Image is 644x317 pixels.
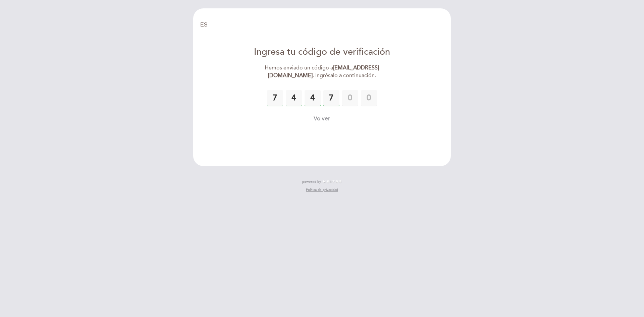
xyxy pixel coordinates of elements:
[286,90,302,106] input: 0
[323,180,342,183] img: MEITRE
[305,90,321,106] input: 0
[314,114,330,123] button: Volver
[361,90,377,106] input: 0
[302,179,321,184] span: powered by
[245,46,399,59] div: Ingresa tu código de verificación
[268,64,379,79] strong: [EMAIL_ADDRESS][DOMAIN_NAME]
[245,64,399,80] div: Hemos enviado un código a . Ingrésalo a continuación.
[302,179,342,184] a: powered by
[323,90,339,106] input: 0
[267,90,283,106] input: 0
[306,188,338,192] a: Política de privacidad
[342,90,358,106] input: 0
